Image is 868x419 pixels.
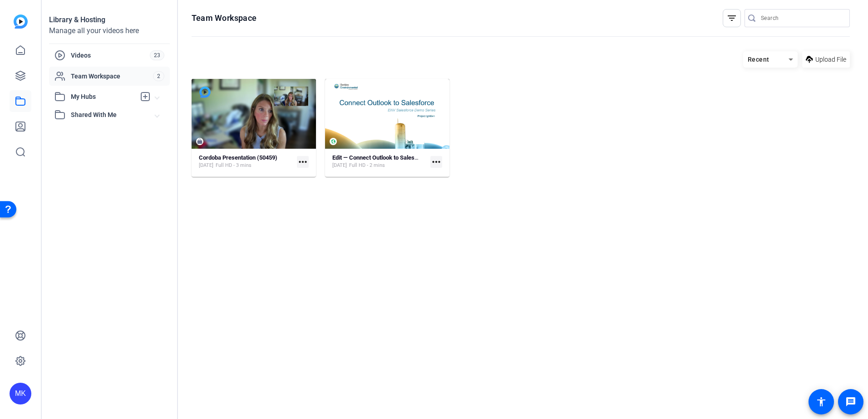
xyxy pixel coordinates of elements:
[192,13,256,24] h1: Team Workspace
[153,71,164,81] span: 2
[199,154,277,161] strong: Cordoba Presentation (50459)
[332,154,427,169] a: Edit — Connect Outlook to Salesforce[DATE]Full HD - 2 mins
[49,88,170,106] mat-expansion-panel-header: My Hubs
[49,15,170,25] div: Library & Hosting
[199,162,213,169] span: [DATE]
[802,51,850,68] button: Upload File
[332,162,347,169] span: [DATE]
[816,396,827,407] mat-icon: accessibility
[199,154,293,169] a: Cordoba Presentation (50459)[DATE]Full HD - 3 mins
[726,13,737,24] mat-icon: filter_list
[49,106,170,124] mat-expansion-panel-header: Shared With Me
[71,72,153,81] span: Team Workspace
[150,50,164,60] span: 23
[761,13,843,24] input: Search
[349,162,385,169] span: Full HD - 2 mins
[845,396,856,407] mat-icon: message
[14,15,28,29] img: blue-gradient.svg
[71,51,150,60] span: Videos
[430,156,442,168] mat-icon: more_horiz
[216,162,252,169] span: Full HD - 3 mins
[297,156,309,168] mat-icon: more_horiz
[748,56,769,63] span: Recent
[71,92,135,102] span: My Hubs
[815,55,846,64] span: Upload File
[332,154,429,161] strong: Edit — Connect Outlook to Salesforce
[10,383,31,404] div: MK
[49,25,170,36] div: Manage all your videos here
[71,110,155,120] span: Shared With Me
